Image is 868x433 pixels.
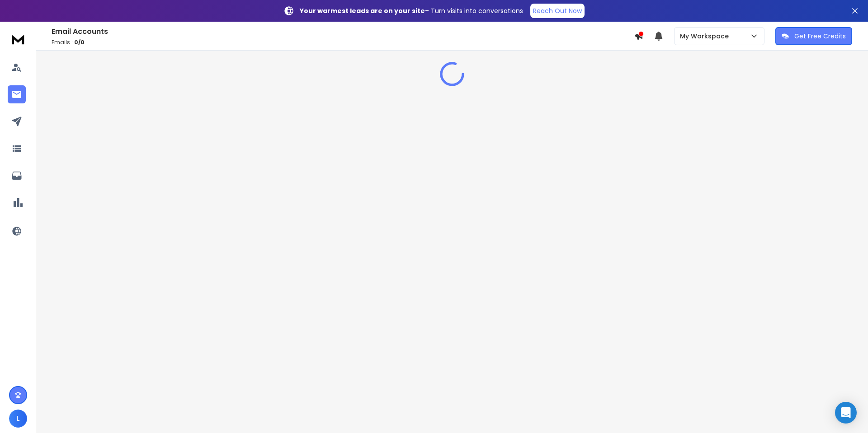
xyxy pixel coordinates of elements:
[530,4,585,18] a: Reach Out Now
[74,38,85,46] span: 0 / 0
[9,410,27,428] button: L
[835,402,857,424] div: Open Intercom Messenger
[775,27,852,45] button: Get Free Credits
[533,6,582,15] p: Reach Out Now
[680,32,732,41] p: My Workspace
[9,31,27,47] img: logo
[52,39,634,46] p: Emails :
[300,6,523,15] p: – Turn visits into conversations
[794,32,846,41] p: Get Free Credits
[300,6,425,15] strong: Your warmest leads are on your site
[52,26,634,37] h1: Email Accounts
